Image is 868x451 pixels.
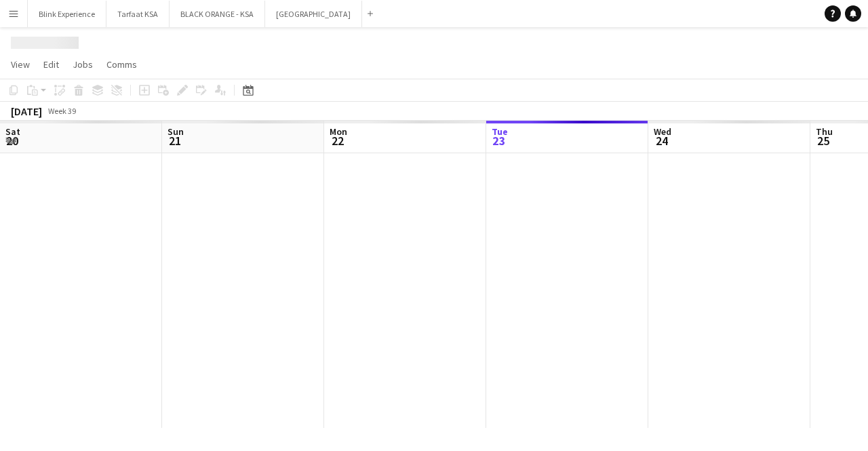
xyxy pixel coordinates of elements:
a: View [5,56,35,73]
span: 20 [3,133,20,149]
span: Tue [492,125,508,138]
a: Comms [101,56,142,73]
span: View [11,58,30,71]
span: Jobs [73,58,93,71]
a: Edit [38,56,64,73]
span: 21 [165,133,184,149]
span: Sun [167,125,184,138]
span: 24 [652,133,671,149]
span: Mon [330,125,347,138]
button: [GEOGRAPHIC_DATA] [265,1,362,27]
span: Edit [43,58,59,71]
span: 25 [814,133,833,149]
span: Thu [816,125,833,138]
span: Week 39 [45,106,79,116]
button: Blink Experience [28,1,106,27]
button: Tarfaat KSA [106,1,170,27]
span: Wed [654,125,671,138]
span: 22 [328,133,347,149]
span: 23 [490,133,508,149]
span: Comms [106,58,137,71]
div: [DATE] [11,104,42,118]
button: BLACK ORANGE - KSA [170,1,265,27]
span: Sat [5,125,20,138]
a: Jobs [67,56,98,73]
